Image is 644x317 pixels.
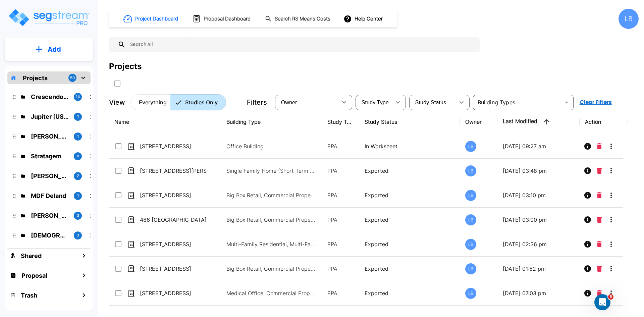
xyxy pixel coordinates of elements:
p: PPA [327,265,354,273]
p: Everything [139,98,167,106]
span: Study Status [415,100,446,105]
div: LB [465,141,476,152]
button: Info [581,262,594,275]
div: Platform [130,94,226,110]
button: More-Options [604,189,618,202]
p: 1 [77,193,79,199]
p: [STREET_ADDRESS][PERSON_NAME] [140,167,207,175]
p: PPA [327,142,354,150]
iframe: Intercom live chat [594,294,610,310]
button: Delete [594,189,604,202]
button: Info [581,213,594,226]
th: Last Modified [497,110,580,134]
button: Delete [594,164,604,177]
p: PPA [327,240,354,248]
p: Big Box Retail, Commercial Property Site [226,216,317,224]
div: LB [465,239,476,250]
p: 2 [77,173,79,179]
p: 3 [77,213,79,218]
button: More-Options [604,213,618,226]
p: [DATE] 07:03 pm [503,289,574,297]
p: Exported [365,191,455,199]
p: Dean Wooten [31,171,68,180]
p: Projects [23,73,48,83]
button: More-Options [604,140,618,153]
p: 3 [77,232,79,238]
button: More-Options [604,164,618,177]
button: Delete [594,140,604,153]
p: Exported [365,240,455,248]
h1: Search RS Means Costs [275,15,330,23]
input: Building Types [475,98,560,107]
p: 1 [77,114,79,119]
button: Info [581,189,594,202]
button: Open [562,98,571,107]
p: 1 [77,134,79,139]
div: Select [357,93,391,112]
div: LB [465,165,476,176]
p: Stratagem [31,152,68,161]
div: Select [276,93,337,112]
p: PPA [327,216,354,224]
div: LB [465,288,476,299]
th: Name [109,110,221,134]
span: Study Type [362,100,389,105]
div: LB [465,214,476,225]
p: 0 [77,153,79,159]
button: Everything [130,94,171,110]
p: [DATE] 03:48 pm [503,167,574,175]
p: Christian E Carson [31,231,68,240]
div: Select [411,93,455,112]
button: Help Center [342,12,385,25]
p: Big Box Retail, Commercial Property Site [226,191,317,199]
h1: Proposal Dashboard [204,15,251,23]
th: Owner [460,110,497,134]
button: Delete [594,213,604,226]
p: [DATE] 02:36 pm [503,240,574,248]
p: [DATE] 03:10 pm [503,191,574,199]
p: [DATE] 09:27 am [503,142,574,150]
p: Single Family Home (Short Term Residential Rental), Single Family Home Site [226,167,317,175]
p: Exported [365,265,455,273]
p: [STREET_ADDRESS] [140,142,207,150]
p: Exported [365,167,455,175]
p: [STREET_ADDRESS] [140,265,207,273]
p: Whitaker Properties, LLC [31,132,68,141]
th: Building Type [221,110,322,134]
button: SelectAll [111,77,124,90]
p: 14 [76,94,80,100]
button: Info [581,237,594,251]
button: Delete [594,286,604,300]
button: Info [581,286,594,300]
div: LB [465,190,476,201]
p: [STREET_ADDRESS] [140,289,207,297]
p: PPA [327,191,354,199]
img: Logo [8,8,90,27]
button: Studies Only [170,94,226,110]
p: Jupiter Texas Real Estate [31,112,68,121]
button: Proposal Dashboard [190,12,254,26]
p: Medical Office, Commercial Property Site [226,289,317,297]
h1: Shared [21,251,42,260]
span: 5 [608,294,613,300]
button: More-Options [604,262,618,275]
p: [DATE] 03:00 pm [503,216,574,224]
p: Hogan Taylor [31,211,68,220]
input: Search All [126,37,476,52]
p: Big Box Retail, Commercial Property Site [226,265,317,273]
div: LB [619,9,639,29]
div: LB [465,263,476,274]
p: [DATE] 01:52 pm [503,265,574,273]
p: PPA [327,167,354,175]
p: MDF Deland [31,191,68,200]
p: Office Building [226,142,317,150]
p: 486 [GEOGRAPHIC_DATA] [140,216,207,224]
th: Study Status [359,110,460,134]
p: [STREET_ADDRESS] [140,191,207,199]
p: Crescendo Commercial Realty [31,92,68,101]
button: Add [5,40,93,59]
th: Study Type [322,110,359,134]
p: Multi-Family Residential, Multi-Family Residential Site [226,240,317,248]
button: Search RS Means Costs [262,12,334,25]
p: Studies Only [185,98,218,106]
